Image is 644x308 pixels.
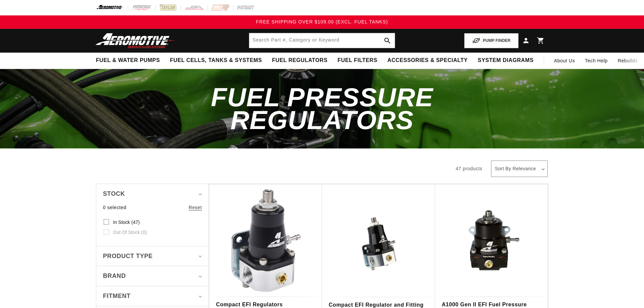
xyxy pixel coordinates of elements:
[94,33,177,49] img: Aeromotive
[103,266,202,286] summary: Brand (0 selected)
[103,189,125,199] span: Stock
[478,57,533,64] span: System Diagrams
[103,184,202,204] summary: Stock (0 selected)
[103,246,202,266] summary: Product type (0 selected)
[580,53,613,69] summary: Tech Help
[189,204,202,211] a: Reset
[554,58,575,63] span: About Us
[380,33,395,48] button: search button
[113,219,140,225] span: In stock (47)
[473,53,538,68] summary: System Diagrams
[103,291,130,301] span: Fitment
[256,19,388,24] span: FREE SHIPPING OVER $109.00 (EXCL. FUEL TANKS)
[249,33,395,48] input: Search by Part Number, Category or Keyword
[382,53,473,68] summary: Accessories & Specialty
[618,57,638,64] span: Rebuilds
[267,53,332,68] summary: Fuel Regulators
[96,57,160,64] span: Fuel & Water Pumps
[91,53,165,68] summary: Fuel & Water Pumps
[103,271,126,281] span: Brand
[170,57,262,64] span: Fuel Cells, Tanks & Systems
[103,286,202,306] summary: Fitment (0 selected)
[165,53,267,68] summary: Fuel Cells, Tanks & Systems
[272,57,327,64] span: Fuel Regulators
[387,57,468,64] span: Accessories & Specialty
[103,251,153,261] span: Product type
[113,229,147,235] span: Out of stock (0)
[455,166,482,171] span: 47 products
[103,204,126,211] span: 0 selected
[549,53,580,69] a: About Us
[337,57,377,64] span: Fuel Filters
[464,33,519,48] button: PUMP FINDER
[585,57,608,64] span: Tech Help
[613,53,643,69] summary: Rebuilds
[211,82,433,135] span: Fuel Pressure Regulators
[332,53,382,68] summary: Fuel Filters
